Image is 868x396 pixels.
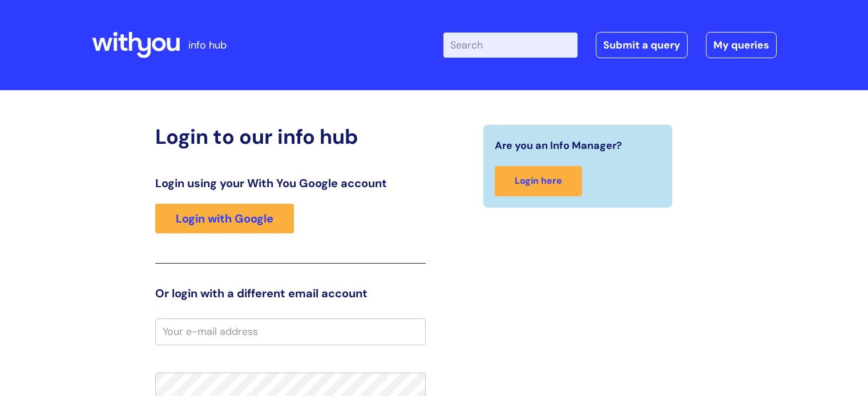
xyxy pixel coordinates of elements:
[155,204,294,233] a: Login with Google
[155,176,426,190] h3: Login using your With You Google account
[443,33,578,58] input: Search
[155,124,426,149] h2: Login to our info hub
[495,136,622,155] span: Are you an Info Manager?
[706,32,777,58] a: My queries
[155,286,426,300] h3: Or login with a different email account
[155,318,426,345] input: Your e-mail address
[495,166,582,196] a: Login here
[596,32,688,58] a: Submit a query
[188,36,227,54] p: info hub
